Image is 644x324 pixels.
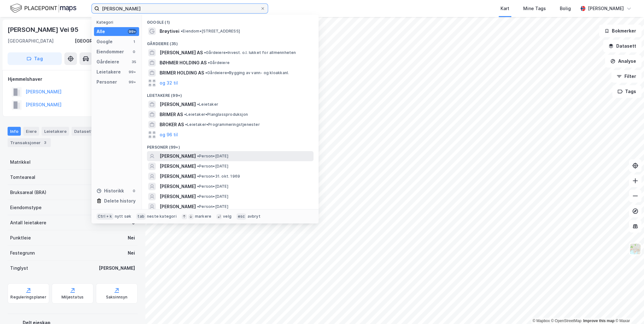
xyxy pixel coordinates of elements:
div: 99+ [128,29,137,34]
div: Transaksjoner [8,138,51,147]
div: Tinglyst [10,264,28,272]
span: [PERSON_NAME] [160,193,196,200]
span: • [208,60,210,65]
div: markere [195,214,211,219]
button: Analyse [605,55,641,68]
div: Kontrollprogram for chat [612,294,644,324]
span: Leietaker [197,102,218,107]
div: Bolig [560,5,571,12]
div: Datasett [72,127,95,136]
div: Personer (99+) [142,140,319,151]
div: Leietakere (99+) [142,88,319,99]
div: Eiendommer [97,48,124,56]
span: [PERSON_NAME] [160,173,196,180]
span: [PERSON_NAME] AS [160,49,203,56]
div: Gårdeiere (35) [142,36,319,48]
div: 0 [132,188,137,193]
div: Nei [128,234,135,242]
div: nytt søk [115,214,132,219]
div: Gårdeiere [97,58,119,66]
div: Bruksareal (BRA) [10,189,46,196]
div: 35 [132,59,137,64]
span: • [197,204,199,209]
span: Leietaker • Programmeringstjenester [185,122,260,127]
button: Bokmerker [599,25,641,37]
div: Matrikkel [10,158,31,166]
span: Person • [DATE] [197,204,228,209]
button: Tag [8,52,62,65]
div: velg [223,214,231,219]
span: [PERSON_NAME] [160,162,196,170]
button: Filter [611,70,641,83]
div: 99+ [128,69,137,74]
div: Historikk [97,187,124,195]
span: Brøytivei [160,27,179,35]
span: Person • [DATE] [197,164,228,169]
div: Eiendomstype [10,204,42,211]
div: avbryt [247,214,260,219]
a: Mapbox [532,319,550,323]
div: 1 [132,39,137,44]
span: • [205,70,207,75]
div: Festegrunn [10,249,35,257]
input: Søk på adresse, matrikkel, gårdeiere, leietakere eller personer [99,4,260,13]
div: Nei [128,249,135,257]
span: Eiendom • [STREET_ADDRESS] [181,29,240,34]
div: esc [237,213,246,220]
span: • [185,122,187,127]
div: 99+ [128,80,137,85]
div: [PERSON_NAME] Vei 95 [8,25,80,35]
div: 0 [132,49,137,54]
div: [GEOGRAPHIC_DATA] [8,37,54,45]
div: Mine Tags [523,5,546,12]
span: Gårdeiere • Invest. o.l. lukket for allmennheten [204,50,296,55]
span: • [197,154,199,158]
button: Tags [612,85,641,98]
div: [PERSON_NAME] [99,264,135,272]
button: Datasett [603,40,641,52]
span: [PERSON_NAME] [160,101,196,108]
div: Personer [97,78,117,86]
div: Eiere [23,127,39,136]
div: tab [136,213,146,220]
span: • [197,184,199,189]
span: Gårdeiere • Bygging av vann- og kloakkanl. [205,70,289,75]
div: [GEOGRAPHIC_DATA], 33/82 [75,37,138,45]
span: BROKER AS [160,121,184,128]
button: og 96 til [160,131,178,138]
a: Improve this map [583,319,614,323]
div: Google (1) [142,15,319,26]
span: BRIMER AS [160,111,183,118]
img: logo.f888ab2527a4732fd821a326f86c7f29.svg [10,3,76,14]
span: [PERSON_NAME] [160,152,196,160]
iframe: Chat Widget [612,294,644,324]
button: og 32 til [160,79,178,87]
span: • [204,50,206,55]
div: Ctrl + k [97,213,114,220]
span: BØHMER HOLDING AS [160,59,207,67]
div: [PERSON_NAME] [588,5,624,12]
div: Leietakere [97,68,121,76]
div: Kart [501,5,509,12]
div: Kategori [97,20,139,25]
span: • [197,164,199,168]
div: Hjemmelshaver [8,75,137,83]
div: neste kategori [147,214,177,219]
span: Gårdeiere [208,60,230,65]
div: Leietakere [42,127,69,136]
span: Person • 31. okt. 1969 [197,174,240,179]
div: 3 [42,139,48,146]
span: • [197,194,199,199]
span: Leietaker • Planglassproduksjon [184,112,248,117]
div: Saksinnsyn [106,295,128,300]
div: Delete history [104,197,136,205]
span: • [197,102,199,107]
span: Person • [DATE] [197,154,228,159]
div: Miljøstatus [61,295,84,300]
span: [PERSON_NAME] [160,203,196,210]
span: Person • [DATE] [197,194,228,199]
img: Z [629,243,641,255]
span: • [197,174,199,179]
span: • [184,112,186,117]
span: BRIMER HOLDING AS [160,69,204,77]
